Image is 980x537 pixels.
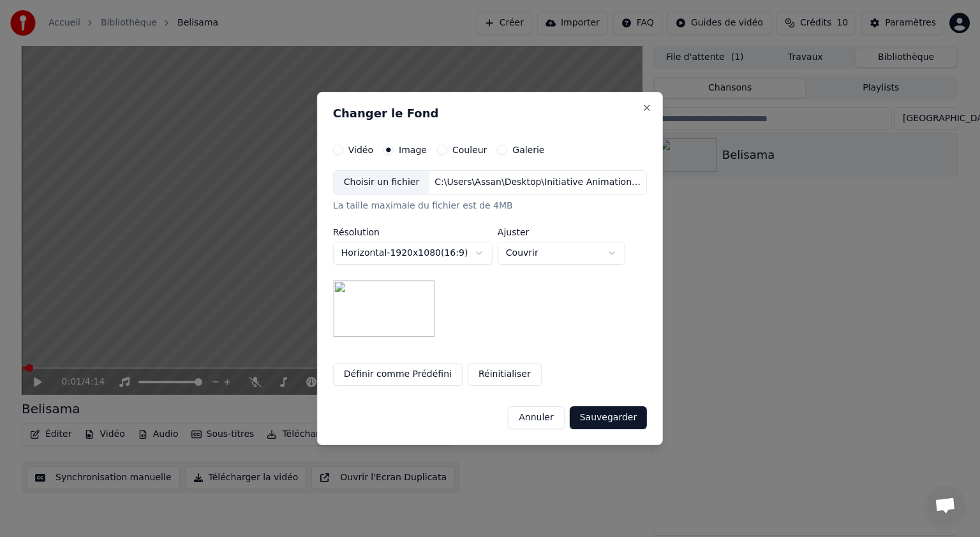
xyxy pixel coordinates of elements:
[399,145,427,154] label: Image
[570,406,647,429] button: Sauvegarder
[333,200,647,212] div: La taille maximale du fichier est de 4MB
[333,363,463,386] button: Définir comme Prédéfini
[334,171,429,194] div: Choisir un fichier
[452,145,487,154] label: Couleur
[508,406,564,429] button: Annuler
[333,228,493,237] label: Résolution
[468,363,542,386] button: Réinitialiser
[498,228,625,237] label: Ajuster
[348,145,373,154] label: Vidéo
[333,108,647,119] h2: Changer le Fond
[512,145,544,154] label: Galerie
[429,176,646,189] div: C:\Users\Assan\Desktop\Initiative Animation\Dr [PERSON_NAME] & Mister [PERSON_NAME]\fond karaoke.jpg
